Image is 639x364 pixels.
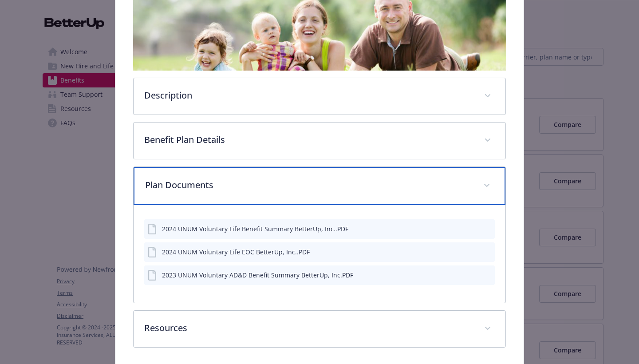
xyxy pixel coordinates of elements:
[469,270,476,280] button: download file
[483,247,491,257] button: preview file
[134,78,505,115] div: Description
[162,270,353,280] div: 2023 UNUM Voluntary AD&D Benefit Summary BetterUp, Inc.PDF
[144,321,473,335] p: Resources
[134,123,505,159] div: Benefit Plan Details
[162,224,348,233] div: 2024 UNUM Voluntary Life Benefit Summary BetterUp, Inc..PDF
[144,89,473,102] p: Description
[134,311,505,347] div: Resources
[144,133,473,146] p: Benefit Plan Details
[145,178,473,192] p: Plan Documents
[134,167,505,205] div: Plan Documents
[483,224,491,233] button: preview file
[469,224,476,233] button: download file
[483,270,491,280] button: preview file
[134,205,505,303] div: Plan Documents
[469,247,476,257] button: download file
[162,247,310,257] div: 2024 UNUM Voluntary Life EOC BetterUp, Inc..PDF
